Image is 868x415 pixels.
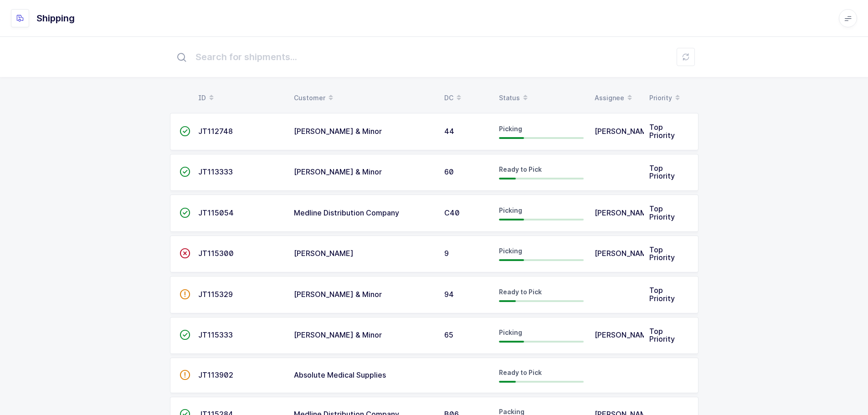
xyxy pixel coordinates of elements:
span: 94 [444,290,454,299]
span: JT113902 [198,370,233,379]
input: Search for shipments... [170,42,699,72]
span: Top Priority [649,204,675,221]
span: [PERSON_NAME] [595,208,654,217]
span:  [180,370,190,379]
span: Ready to Pick [499,288,542,296]
span: 65 [444,330,453,339]
span: 44 [444,127,454,136]
div: Status [499,90,584,106]
span: JT113333 [198,167,233,176]
span: JT115054 [198,208,234,217]
span: Top Priority [649,245,675,262]
span: [PERSON_NAME] [294,249,354,258]
div: Priority [649,90,693,106]
span: [PERSON_NAME] & Minor [294,330,382,339]
span: 9 [444,249,449,258]
div: ID [198,90,283,106]
span: [PERSON_NAME] & Minor [294,127,382,136]
span: C40 [444,208,460,217]
span: Top Priority [649,286,675,303]
span: JT115333 [198,330,233,339]
span:  [180,330,190,339]
span: Picking [499,328,522,336]
span:  [180,127,190,136]
span:  [180,208,190,217]
span: Medline Distribution Company [294,208,399,217]
div: Assignee [595,90,638,106]
span: 60 [444,167,454,176]
span: JT115300 [198,249,234,258]
span: Picking [499,206,522,214]
span: Picking [499,125,522,133]
span: [PERSON_NAME] [595,330,654,339]
span: Ready to Pick [499,369,542,376]
div: DC [444,90,488,106]
span:  [180,249,190,258]
span: [PERSON_NAME] & Minor [294,167,382,176]
span: [PERSON_NAME] & Minor [294,290,382,299]
span: Top Priority [649,327,675,344]
span:  [180,167,190,176]
span:  [180,290,190,299]
div: Customer [294,90,433,106]
span: [PERSON_NAME] [595,127,654,136]
span: Ready to Pick [499,165,542,173]
span: JT115329 [198,290,233,299]
span: Picking [499,247,522,255]
h1: Shipping [36,11,75,26]
span: JT112748 [198,127,233,136]
span: Absolute Medical Supplies [294,370,386,379]
span: [PERSON_NAME] [595,249,654,258]
span: Top Priority [649,123,675,140]
span: Top Priority [649,164,675,181]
